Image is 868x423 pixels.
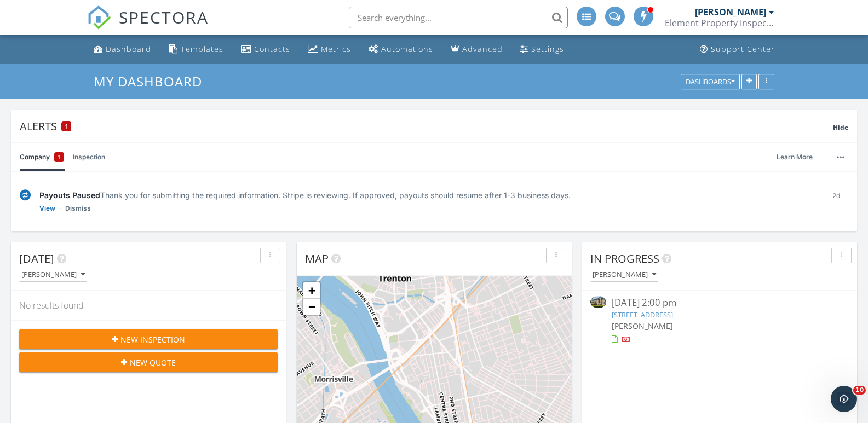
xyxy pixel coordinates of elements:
span: SPECTORA [119,5,209,28]
span: 1 [65,123,68,130]
button: New Inspection [19,329,278,349]
span: 1 [58,152,61,163]
a: [STREET_ADDRESS] [612,310,673,320]
span: Payouts Paused [39,190,100,200]
span: [DATE] [19,251,54,266]
div: Contacts [254,44,290,54]
a: [DATE] 2:00 pm [STREET_ADDRESS] [PERSON_NAME] [590,296,849,345]
a: Zoom in [303,282,320,299]
a: My Dashboard [94,72,211,90]
a: Settings [516,39,568,60]
div: Advanced [462,44,503,54]
a: Support Center [695,39,779,60]
div: [PERSON_NAME] [21,271,85,279]
span: Map [305,251,329,266]
iframe: Intercom live chat [831,386,857,412]
span: New Inspection [120,334,185,345]
button: [PERSON_NAME] [19,268,87,282]
span: Hide [833,123,848,132]
a: SPECTORA [87,15,209,38]
a: View [39,203,55,214]
a: Zoom out [303,299,320,315]
div: Dashboard [106,44,151,54]
a: Contacts [237,39,295,60]
div: Settings [531,44,564,54]
button: Dashboards [681,74,740,89]
img: ellipsis-632cfdd7c38ec3a7d453.svg [837,156,844,158]
a: Advanced [446,39,507,60]
div: Thank you for submitting the required information. Stripe is reviewing. If approved, payouts shou... [39,189,815,201]
div: Support Center [711,44,775,54]
div: Dashboards [686,78,735,85]
div: Templates [181,44,223,54]
button: New Quote [19,352,278,372]
img: under-review-2fe708636b114a7f4b8d.svg [20,189,31,201]
span: 10 [853,386,866,395]
img: 9543536%2Fcover_photos%2Fx5qgvR0vtBdGpPO6Neqv%2Fsmall.jpg [590,296,606,308]
div: [PERSON_NAME] [593,271,656,279]
div: Automations [381,44,433,54]
img: The Best Home Inspection Software - Spectora [87,5,111,30]
span: [PERSON_NAME] [612,321,673,331]
div: [DATE] 2:00 pm [612,296,827,310]
a: Inspection [73,143,105,171]
div: No results found [11,291,286,320]
input: Search everything... [349,7,568,28]
a: Dashboard [89,39,156,60]
a: Metrics [303,39,355,60]
a: Templates [164,39,228,60]
span: New Quote [130,357,176,368]
div: 2d [824,189,848,214]
button: [PERSON_NAME] [590,268,658,282]
a: Learn More [777,152,819,163]
a: Automations (Basic) [364,39,438,60]
div: Metrics [321,44,351,54]
span: In Progress [590,251,659,266]
div: Alerts [20,119,833,134]
a: Company [20,143,64,171]
div: Element Property Inspections [665,18,774,28]
div: [PERSON_NAME] [695,7,766,18]
a: Dismiss [65,203,91,214]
